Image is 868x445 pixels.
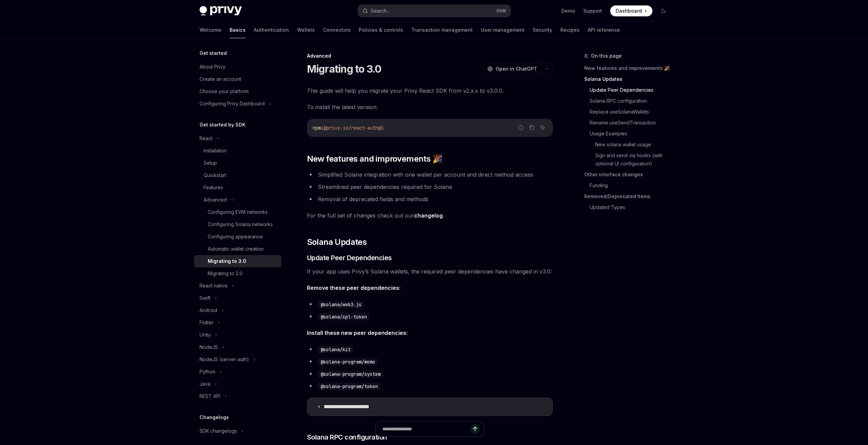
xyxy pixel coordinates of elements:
[200,6,242,16] img: dark logo
[318,301,364,308] code: @solana/web3.js
[208,269,242,278] div: Migrating to 2.0
[590,95,674,106] a: Solana RPC configuration
[584,63,674,74] a: New features and improvements 🎉
[194,231,281,243] a: Configuring appearance
[200,294,210,302] div: Swift
[307,153,442,164] span: New features and improvements 🎉
[200,427,237,435] div: SDK changelogs
[194,157,281,169] a: Setup
[616,8,642,14] span: Dashboard
[307,182,553,192] li: Streamlined peer dependencies required for Solana
[307,329,408,336] strong: Install these new peer dependencies:
[208,220,273,228] div: Configuring Solana networks
[200,75,241,83] div: Create an account
[584,169,674,180] a: Other interface changes
[200,413,229,421] h5: Changelogs
[194,243,281,255] a: Automatic wallet creation
[200,49,227,57] h5: Get started
[371,7,390,15] div: Search...
[200,380,210,388] div: Java
[194,206,281,218] a: Configuring EVM networks
[583,8,602,14] a: Support
[194,255,281,267] a: Migrating to 3.0
[194,267,281,280] a: Migrating to 2.0
[200,22,221,38] a: Welcome
[204,183,223,192] div: Features
[307,237,367,248] span: Solana Updates
[321,125,324,131] span: i
[194,61,281,73] a: About Privy
[204,147,227,155] div: Installation
[318,313,370,321] code: @solana/spl-token
[200,134,212,143] div: React
[610,5,652,16] a: Dashboard
[194,85,281,98] a: Choose your platform
[584,74,674,85] a: Solana Updates
[200,368,215,376] div: Python
[560,22,579,38] a: Recipes
[194,169,281,181] a: Quickstart
[307,253,392,263] span: Update Peer Dependencies
[208,208,268,216] div: Configuring EVM networks
[194,73,281,85] a: Create an account
[307,102,553,112] span: To install the latest version:
[204,159,217,167] div: Setup
[658,5,669,16] button: Toggle dark mode
[254,22,289,38] a: Authentication
[200,392,220,400] div: REST API
[307,86,553,95] span: This guide will help you migrate your Privy React SDK from v2.x.x to v3.0.0.
[200,318,214,327] div: Flutter
[194,181,281,194] a: Features
[318,370,383,378] code: @solana-program/system
[307,63,382,75] h1: Migrating to 3.0
[590,128,674,139] a: Usage Examples
[527,123,536,132] button: Copy the contents from the code block
[200,331,211,339] div: Unity
[411,22,473,38] a: Transaction management
[204,171,226,179] div: Quickstart
[324,125,384,131] span: @privy-io/react-auth@3
[414,212,443,219] a: changelog
[307,267,553,276] span: If your app uses Privy’s Solana wallets, the required peer dependencies have changed in v3.0:
[307,170,553,179] li: Simplified Solana integration with one wallet per account and direct method access
[194,218,281,231] a: Configuring Solana networks
[208,233,263,241] div: Configuring appearance
[307,53,553,59] div: Advanced
[481,22,525,38] a: User management
[496,65,537,72] span: Open in ChatGPT
[323,22,351,38] a: Connectors
[561,8,575,14] a: Demo
[595,150,674,169] a: Sign and send via hooks (with optional UI configuration)
[200,100,265,108] div: Configuring Privy Dashboard
[595,139,674,150] a: New solana wallet usage
[200,306,217,314] div: Android
[496,8,506,14] span: Ctrl K
[590,117,674,128] a: Rename useSendTransaction
[307,211,553,220] span: For the full set of changes check out our .
[200,355,249,364] div: NodeJS (server-auth)
[230,22,246,38] a: Basics
[590,180,674,191] a: Funding
[313,125,321,131] span: npm
[516,123,525,132] button: Report incorrect code
[307,284,400,291] strong: Remove these peer dependencies:
[318,358,378,366] code: @solana-program/memo
[208,245,264,253] div: Automatic wallet creation
[590,202,674,213] a: Updated Types
[200,63,225,71] div: About Privy
[208,257,246,265] div: Migrating to 3.0
[590,106,674,117] a: Replace useSolanaWallets
[358,5,511,17] button: Search...CtrlK
[318,346,353,353] code: @solana/kit
[307,194,553,204] li: Removal of deprecated fields and methods
[359,22,403,38] a: Policies & controls
[200,282,227,290] div: React native
[204,196,227,204] div: Advanced
[483,63,541,75] button: Open in ChatGPT
[590,85,674,95] a: Update Peer Dependencies
[588,22,620,38] a: API reference
[591,52,622,60] span: On this page
[538,123,547,132] button: Ask AI
[318,383,381,390] code: @solana-program/token
[533,22,552,38] a: Security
